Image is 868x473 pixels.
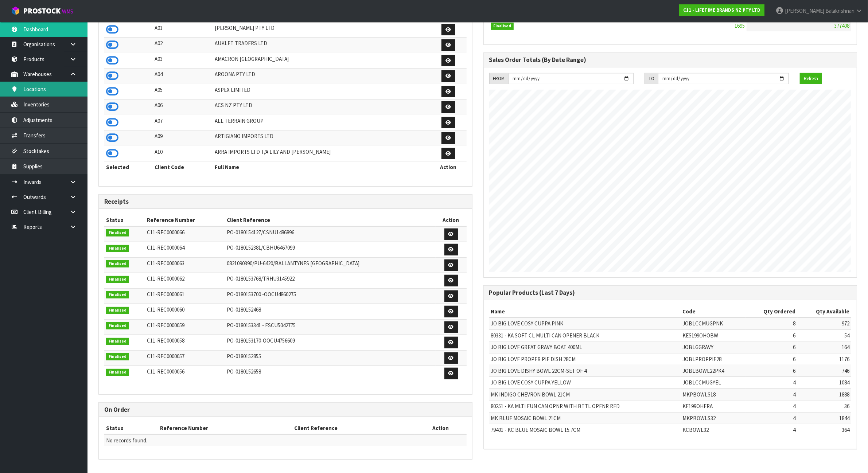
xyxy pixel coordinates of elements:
[746,317,798,329] td: 8
[798,306,851,317] th: Qty Available
[23,6,61,16] span: ProStock
[681,306,746,317] th: Code
[227,306,261,313] span: PO-0180152468
[414,422,467,434] th: Action
[489,56,852,63] h3: Sales Order Totals (By Date Range)
[800,73,822,85] button: Refresh
[104,434,467,446] td: No records found.
[147,244,184,251] span: C11-REC0000064
[147,306,184,313] span: C11-REC0000060
[746,400,798,412] td: 4
[489,424,681,436] td: 79401 - KC BLUE MOSAIC BOWL 15.7CM
[489,388,681,400] td: MK INDIGO CHEVRON BOWL 21CM
[153,130,213,146] td: A09
[489,353,681,365] td: JO BIG LOVE PROPER PIE DISH 28CM
[153,53,213,69] td: A03
[227,260,359,267] span: 0821090390/PU-6420/BALLANTYNES [GEOGRAPHIC_DATA]
[106,245,129,252] span: Finalised
[213,38,430,53] td: AUKLET TRADERS LTD
[798,341,851,353] td: 164
[158,422,292,434] th: Reference Number
[489,341,681,353] td: JO BIG LOVE GREAT GRAVY BOAT 400ML
[213,115,430,130] td: ALL TERRAIN GROUP
[213,22,430,38] td: [PERSON_NAME] PTY LTD
[227,337,295,344] span: PO-0180153170-OOCU4756609
[147,337,184,344] span: C11-REC0000058
[153,69,213,84] td: A04
[106,291,129,298] span: Finalised
[489,306,681,317] th: Name
[489,329,681,341] td: 80331 - KA SOFT CL MULTI CAN OPENER BLACK
[227,322,296,329] span: PO-0180153341 - FSCU5042775
[11,6,20,15] img: cube-alt.png
[834,22,849,29] span: 377408
[825,7,855,14] span: Balakrishnan
[798,329,851,341] td: 54
[681,412,746,424] td: MKPBOWLS32
[645,73,658,85] div: TO
[153,22,213,38] td: A01
[227,291,296,298] span: PO-0180153700 -OOCU4860275
[106,229,129,236] span: Finalised
[785,7,824,14] span: [PERSON_NAME]
[147,322,184,329] span: C11-REC0000059
[489,377,681,388] td: JO BIG LOVE COSY CUPPA YELLOW
[430,161,467,173] th: Action
[145,214,225,226] th: Reference Number
[147,353,184,360] span: C11-REC0000057
[681,341,746,353] td: JOBLGGRAVY
[746,353,798,365] td: 6
[681,388,746,400] td: MKPBOWLS18
[106,338,129,345] span: Finalised
[104,214,145,226] th: Status
[746,388,798,400] td: 4
[104,161,153,173] th: Selected
[681,317,746,329] td: JOBLCCMUGPNK
[746,341,798,353] td: 6
[489,289,852,296] h3: Popular Products (Last 7 Days)
[147,368,184,375] span: C11-REC0000056
[798,377,851,388] td: 1084
[746,329,798,341] td: 6
[147,291,184,298] span: C11-REC0000061
[153,84,213,99] td: A05
[489,317,681,329] td: JO BIG LOVE COSY CUPPA PINK
[681,377,746,388] td: JOBLCCMUGYEL
[147,229,184,236] span: C11-REC0000066
[227,368,261,375] span: PO-0180152658
[104,198,467,205] h3: Receipts
[798,353,851,365] td: 1176
[436,214,467,226] th: Action
[489,400,681,412] td: 80251 - KA MLTI FUN CAN OPNR WITH BTTL OPENR RED
[798,365,851,377] td: 746
[746,377,798,388] td: 4
[106,322,129,329] span: Finalised
[213,99,430,115] td: ACS NZ PTY LTD
[213,146,430,161] td: ARRA IMPORTS LTD T/A LILY AND [PERSON_NAME]
[798,317,851,329] td: 972
[227,229,294,236] span: PO-0180154127/CSNU1486896
[147,275,184,282] span: C11-REC0000062
[106,260,129,267] span: Finalised
[746,424,798,436] td: 4
[225,214,435,226] th: Client Reference
[489,412,681,424] td: MK BLUE MOSAIC BOWL 21CM
[153,161,213,173] th: Client Code
[213,161,430,173] th: Full Name
[491,23,514,30] span: Finalised
[213,130,430,146] td: ARTIGIANO IMPORTS LTD
[489,365,681,377] td: JO BIG LOVE DISHY BOWL 22CM-SET OF 4
[798,424,851,436] td: 364
[735,22,745,29] span: 1695
[227,244,295,251] span: PO-0180152381/CBHU6467099
[106,353,129,360] span: Finalised
[213,69,430,84] td: AROONA PTY LTD
[746,412,798,424] td: 4
[106,369,129,376] span: Finalised
[681,400,746,412] td: KE199OHERA
[106,307,129,314] span: Finalised
[798,388,851,400] td: 1888
[798,400,851,412] td: 36
[489,73,509,85] div: FROM
[681,329,746,341] td: KES199OHOBW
